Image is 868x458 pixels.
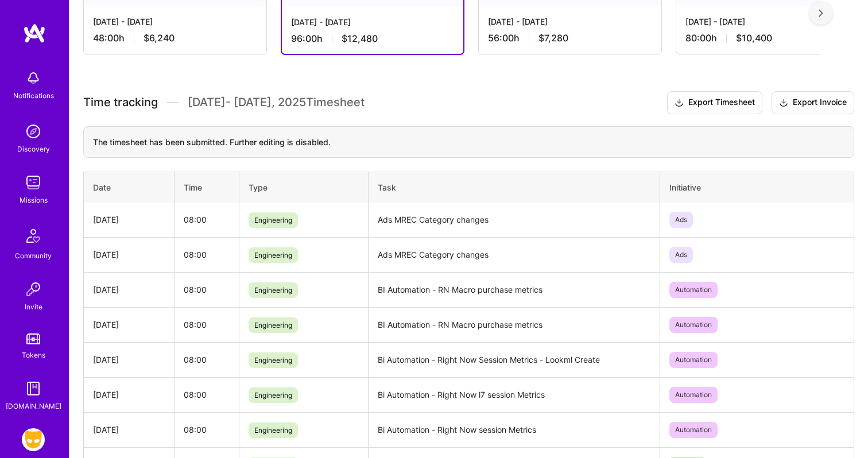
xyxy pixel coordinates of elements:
[20,222,47,250] img: Community
[239,172,369,203] th: Type
[249,352,298,368] span: Engineering
[669,282,718,298] span: Automation
[93,249,165,261] div: [DATE]
[174,307,239,342] td: 08:00
[93,319,165,331] div: [DATE]
[369,342,660,377] td: Bi Automation - Right Now Session Metrics - Lookml Create
[174,237,239,272] td: 08:00
[93,424,165,436] div: [DATE]
[669,422,718,438] span: Automation
[369,377,660,412] td: Bi Automation - Right Now l7 session Metrics
[25,301,42,313] div: Invite
[669,352,718,368] span: Automation
[685,32,850,44] div: 80:00 h
[22,377,45,400] img: guide book
[291,16,454,28] div: [DATE] - [DATE]
[22,428,45,451] img: Grindr: Data + FE + CyberSecurity + QA
[369,307,660,342] td: BI Automation - RN Macro purchase metrics
[669,247,693,263] span: Ads
[188,95,365,110] span: [DATE] - [DATE] , 2025 Timesheet
[6,400,61,412] div: [DOMAIN_NAME]
[675,97,684,109] i: icon Download
[488,32,652,44] div: 56:00 h
[17,143,50,155] div: Discovery
[144,32,175,44] span: $6,240
[93,354,165,366] div: [DATE]
[369,272,660,307] td: BI Automation - RN Macro purchase metrics
[669,212,693,228] span: Ads
[669,387,718,403] span: Automation
[538,32,568,44] span: $7,280
[83,95,158,110] span: Time tracking
[174,172,239,203] th: Time
[369,203,660,238] td: Ads MREC Category changes
[23,23,46,44] img: logo
[174,342,239,377] td: 08:00
[174,412,239,447] td: 08:00
[249,282,298,298] span: Engineering
[369,172,660,203] th: Task
[84,172,175,203] th: Date
[93,214,165,226] div: [DATE]
[249,247,298,263] span: Engineering
[291,33,454,45] div: 96:00 h
[93,32,257,44] div: 48:00 h
[22,349,45,361] div: Tokens
[174,272,239,307] td: 08:00
[22,278,45,301] img: Invite
[249,317,298,333] span: Engineering
[669,317,718,333] span: Automation
[174,377,239,412] td: 08:00
[660,172,854,203] th: Initiative
[93,389,165,401] div: [DATE]
[83,126,854,158] div: The timesheet has been submitted. Further editing is disabled.
[685,15,850,28] div: [DATE] - [DATE]
[488,15,652,28] div: [DATE] - [DATE]
[19,428,48,451] a: Grindr: Data + FE + CyberSecurity + QA
[93,15,257,28] div: [DATE] - [DATE]
[15,250,52,262] div: Community
[174,203,239,238] td: 08:00
[13,90,54,102] div: Notifications
[22,120,45,143] img: discovery
[93,284,165,296] div: [DATE]
[736,32,772,44] span: $10,400
[667,91,762,114] button: Export Timesheet
[369,412,660,447] td: Bi Automation - Right Now session Metrics
[249,212,298,228] span: Engineering
[779,97,788,109] i: icon Download
[342,33,378,45] span: $12,480
[26,333,40,344] img: tokens
[20,194,48,206] div: Missions
[369,237,660,272] td: Ads MREC Category changes
[249,422,298,438] span: Engineering
[22,171,45,194] img: teamwork
[249,387,298,403] span: Engineering
[772,91,854,114] button: Export Invoice
[819,9,823,17] img: right
[22,67,45,90] img: bell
